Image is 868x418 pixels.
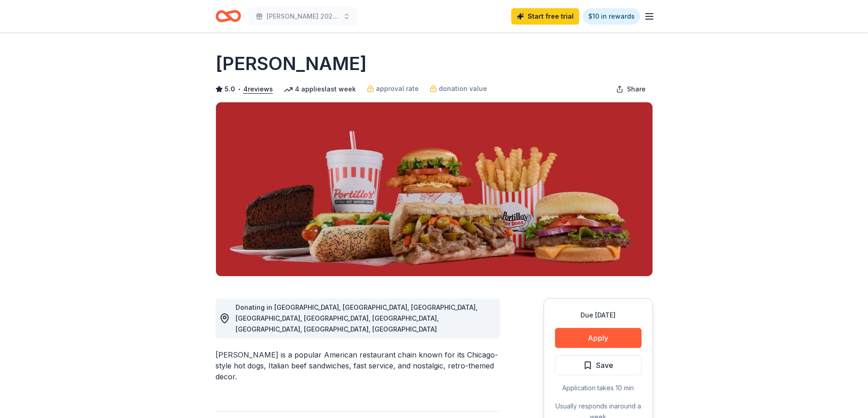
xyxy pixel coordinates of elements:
span: donation value [439,83,487,94]
button: 4reviews [243,84,273,95]
h1: [PERSON_NAME] [216,51,367,76]
div: 4 applies last week [284,84,356,95]
span: Save [596,359,613,371]
span: • [237,86,241,93]
img: Image for Portillo's [216,102,652,276]
span: approval rate [376,83,419,94]
span: Share [627,84,646,95]
button: [PERSON_NAME] 2026 AGI Fundraiser [248,7,358,25]
span: 5.0 [225,84,235,95]
span: [PERSON_NAME] 2026 AGI Fundraiser [267,11,339,22]
button: Share [609,80,653,98]
button: Apply [555,328,642,348]
a: Start free trial [511,8,579,25]
a: donation value [430,83,487,94]
div: [PERSON_NAME] is a popular American restaurant chain known for its Chicago-style hot dogs, Italia... [216,349,500,382]
span: Donating in [GEOGRAPHIC_DATA], [GEOGRAPHIC_DATA], [GEOGRAPHIC_DATA], [GEOGRAPHIC_DATA], [GEOGRAPH... [236,303,478,333]
div: Due [DATE] [555,310,642,321]
button: Save [555,355,642,375]
a: Home [216,5,241,27]
div: Application takes 10 min [555,383,642,393]
a: approval rate [367,83,419,94]
a: $10 in rewards [583,8,640,25]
